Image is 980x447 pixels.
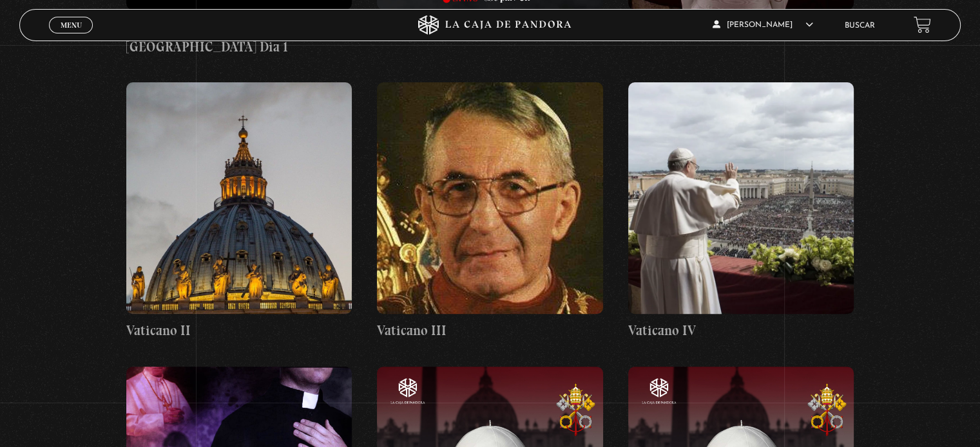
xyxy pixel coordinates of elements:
[628,82,854,341] a: Vaticano IV
[628,320,854,341] h4: Vaticano IV
[377,82,602,341] a: Vaticano III
[914,16,931,33] a: View your shopping cart
[713,21,813,29] span: [PERSON_NAME]
[126,320,352,341] h4: Vaticano II
[845,22,875,30] a: Buscar
[56,32,86,41] span: Cerrar
[377,320,602,341] h4: Vaticano III
[126,82,352,341] a: Vaticano II
[61,21,82,29] span: Menu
